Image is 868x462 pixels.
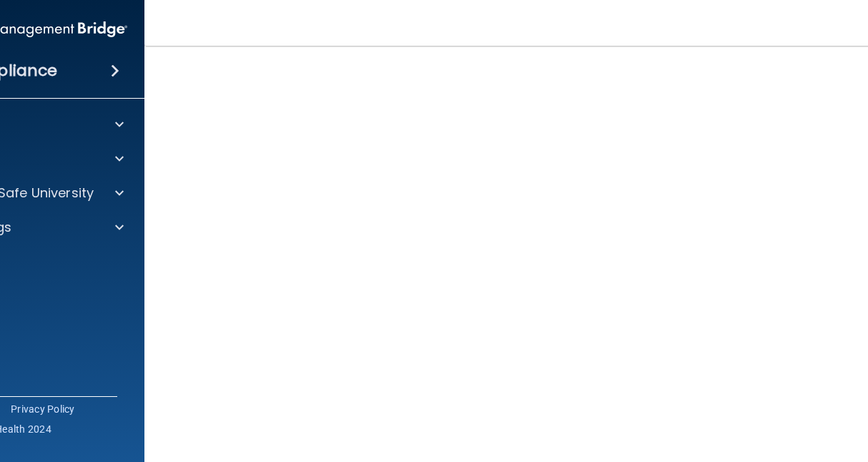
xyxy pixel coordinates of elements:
a: Privacy Policy [11,402,75,416]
